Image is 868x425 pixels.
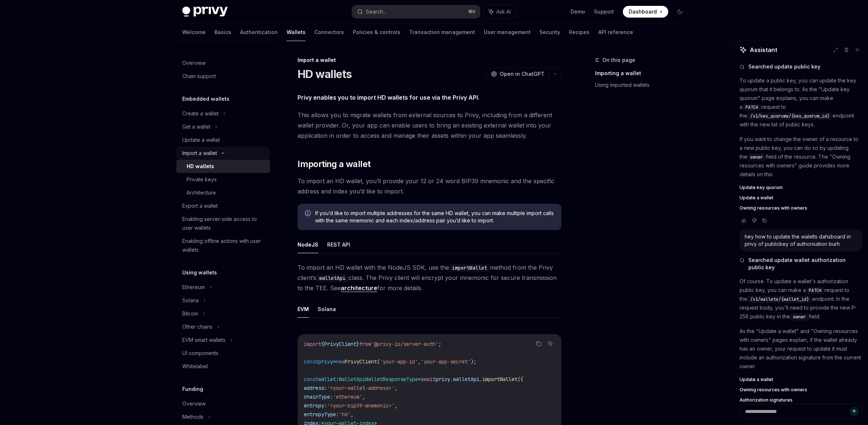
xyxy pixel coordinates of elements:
a: Using imported wallets [595,79,692,91]
div: Get a wallet [182,122,210,131]
a: Importing a wallet [595,67,692,79]
span: Open in ChatGPT [500,70,545,78]
div: Import a wallet [298,56,561,64]
span: /v1/key_quorums/{key_quorum_id} [750,113,830,119]
a: Policies & controls [353,23,400,41]
span: privy [435,376,450,382]
div: Private keys [187,175,217,184]
span: Owning resources with owners [740,387,807,393]
h1: HD wallets [298,67,352,81]
a: Whitelabel [176,360,270,373]
span: : [336,376,339,382]
span: = [418,376,421,382]
span: ( [377,358,380,365]
a: API reference [598,23,633,41]
span: Importing a wallet [298,158,370,170]
h5: Embedded wallets [182,95,229,103]
span: new [336,358,345,365]
button: Search...⌘K [352,5,480,18]
p: Of course. To update a wallet's authorization public key, you can make a request to the endpoint.... [740,277,862,321]
span: 'ethereum' [333,393,362,400]
button: Searched update wallet authorization public key [740,256,862,271]
span: , [362,393,365,400]
div: Enabling offline actions with user wallets [182,237,266,254]
span: ; [438,341,441,347]
span: walletApi [453,376,479,382]
span: Update a wallet [740,377,773,382]
span: = [333,358,336,365]
span: PrivyClient [345,358,377,365]
a: Update a wallet [740,377,862,382]
span: WalletApiWalletResponseType [339,376,418,382]
span: entropy: [304,402,327,409]
div: Ethereum [182,283,205,292]
a: Overview [176,397,270,410]
div: Import a wallet [182,149,217,158]
span: owner [750,154,763,160]
div: Export a wallet [182,202,218,210]
span: wallet [318,376,336,382]
button: NodeJS [298,236,318,253]
div: Create a wallet [182,109,218,118]
span: chainType: [304,393,333,400]
a: HD wallets [176,160,270,173]
a: Enabling offline actions with user wallets [176,234,270,256]
a: Welcome [182,23,206,41]
span: If you’d like to import multiple addresses for the same HD wallet, you can make multiple import c... [315,210,554,224]
span: /v1/wallets/{wallet_id} [750,296,809,302]
a: Dashboard [623,6,668,18]
span: await [421,376,435,382]
button: Searched update public key [740,63,862,70]
div: Bitcoin [182,309,198,318]
span: owner [793,314,806,320]
div: Overview [182,59,206,67]
p: If you want to change the owner of a resource to a new public key, you can do so by updating the ... [740,135,862,179]
span: entropyType: [304,411,339,418]
a: Security [539,23,560,41]
span: const [304,358,318,365]
span: Authorization signatures [740,397,793,403]
a: UI components [176,347,270,360]
div: Other chains [182,322,213,331]
a: Chain support [176,70,270,83]
span: 'your-app-id' [380,358,418,365]
a: Overview [176,56,270,70]
a: Demo [570,8,585,15]
span: On this page [602,56,635,64]
div: Whitelabel [182,362,208,371]
span: PrivyClient [324,341,356,347]
div: HD wallets [187,162,214,171]
a: Update a wallet [176,133,270,147]
span: Searched update wallet authorization public key [748,256,862,271]
span: To import an HD wallet with the NodeJS SDK, use the method from the Privy client’s class. The Pri... [298,262,561,293]
div: UI components [182,349,218,358]
span: This allows you to migrate wallets from external sources to Privy, including from a different wal... [298,110,561,141]
span: Update key quorum [740,185,783,191]
a: Support [594,8,614,15]
a: Export a wallet [176,199,270,212]
a: Wallets [287,23,306,41]
button: Send message [850,407,858,416]
span: const [304,376,318,382]
span: '@privy-io/server-auth' [371,341,438,347]
code: importWallet [449,264,490,272]
span: , [418,358,421,365]
span: '<your-wallet-address>' [327,385,394,391]
span: . [450,376,453,382]
div: Chain support [182,72,216,81]
span: . [479,376,482,382]
strong: Privy enables you to import HD wallets for use via the Privy API. [298,94,479,101]
a: Enabling server-side access to user wallets [176,212,270,234]
button: REST API [327,236,350,253]
h5: Funding [182,385,203,393]
button: Ask AI [484,5,516,18]
span: PATCH [745,104,758,110]
svg: Info [305,210,312,218]
code: walletApi [316,274,348,282]
span: Searched update public key [748,63,820,70]
button: EVM [298,300,309,318]
a: Connectors [314,23,344,41]
span: PATCH [809,288,822,293]
button: Solana [318,300,336,318]
div: Search... [366,7,386,16]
